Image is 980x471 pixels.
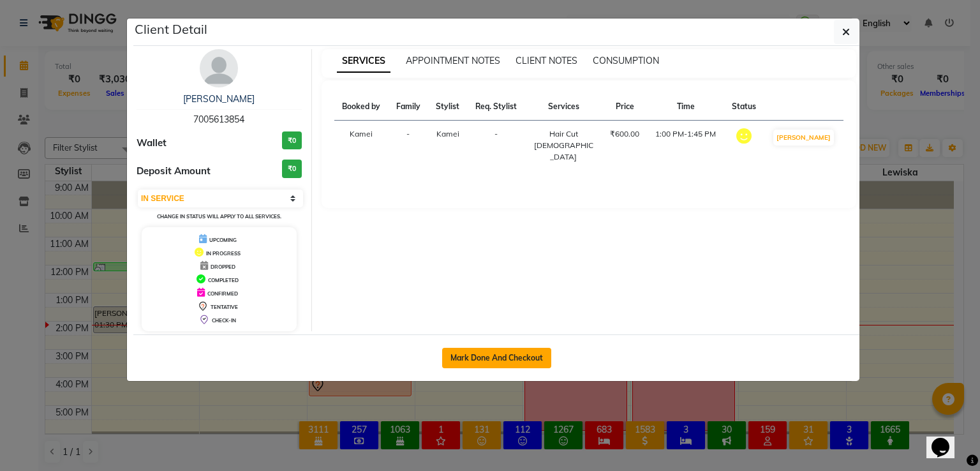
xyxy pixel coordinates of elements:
[206,250,241,257] span: IN PROGRESS
[208,277,239,283] span: COMPLETED
[211,264,235,270] span: DROPPED
[602,93,648,121] th: Price
[610,128,640,140] div: ₹600.00
[157,213,281,220] small: Change in status will apply to all services.
[516,55,577,66] span: CLIENT NOTES
[436,129,459,138] span: Kamei
[773,130,834,146] button: [PERSON_NAME]
[442,348,551,368] button: Mark Done And Checkout
[137,164,211,179] span: Deposit Amount
[209,237,237,243] span: UPCOMING
[282,160,302,178] h3: ₹0
[135,20,207,39] h5: Client Detail
[648,121,724,171] td: 1:00 PM-1:45 PM
[533,128,595,163] div: Hair Cut [DEMOGRAPHIC_DATA]
[193,114,244,125] span: 7005613854
[648,93,724,121] th: Time
[724,93,764,121] th: Status
[212,317,236,324] span: CHECK-IN
[334,93,389,121] th: Booked by
[388,121,428,171] td: -
[926,420,967,458] iframe: chat widget
[406,55,500,66] span: APPOINTMENT NOTES
[207,290,238,297] span: CONFIRMED
[593,55,659,66] span: CONSUMPTION
[183,93,255,105] a: [PERSON_NAME]
[468,121,525,171] td: -
[282,131,302,150] h3: ₹0
[388,93,428,121] th: Family
[337,50,390,73] span: SERVICES
[137,136,167,151] span: Wallet
[334,121,389,171] td: Kamei
[468,93,525,121] th: Req. Stylist
[428,93,468,121] th: Stylist
[211,304,238,310] span: TENTATIVE
[525,93,602,121] th: Services
[200,49,238,87] img: avatar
